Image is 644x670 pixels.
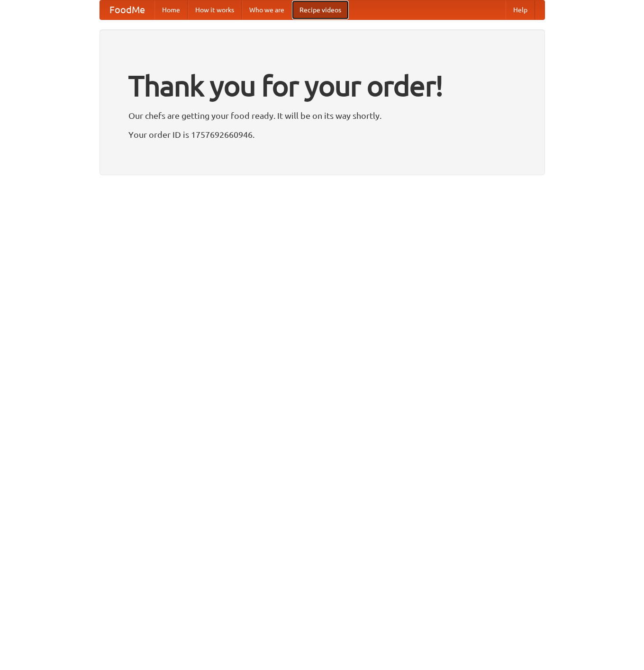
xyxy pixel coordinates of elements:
[292,0,349,19] a: Recipe videos
[188,0,242,19] a: How it works
[506,0,535,19] a: Help
[154,0,188,19] a: Home
[128,127,516,142] p: Your order ID is 1757692660946.
[128,108,516,123] p: Our chefs are getting your food ready. It will be on its way shortly.
[100,0,154,19] a: FoodMe
[242,0,292,19] a: Who we are
[128,63,516,108] h1: Thank you for your order!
